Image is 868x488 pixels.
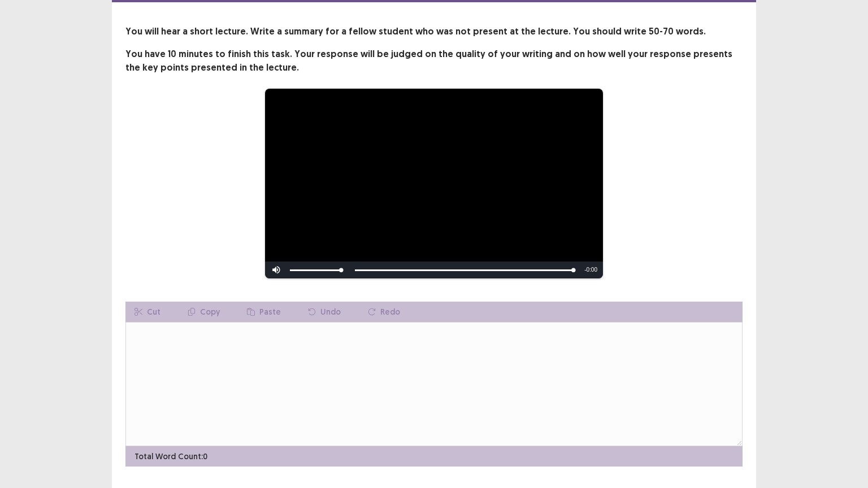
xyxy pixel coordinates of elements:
span: 0:00 [587,267,597,273]
button: Paste [238,302,290,322]
button: Cut [125,302,170,322]
button: Undo [299,302,350,322]
button: Copy [179,302,229,322]
button: Redo [359,302,409,322]
div: Video Player [265,89,603,278]
p: You will hear a short lecture. Write a summary for a fellow student who was not present at the le... [125,25,743,38]
div: Volume Level [290,269,341,271]
p: Total Word Count: 0 [134,451,207,463]
button: Mute [265,262,288,278]
span: - [584,267,586,273]
p: You have 10 minutes to finish this task. Your response will be judged on the quality of your writ... [125,47,743,75]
